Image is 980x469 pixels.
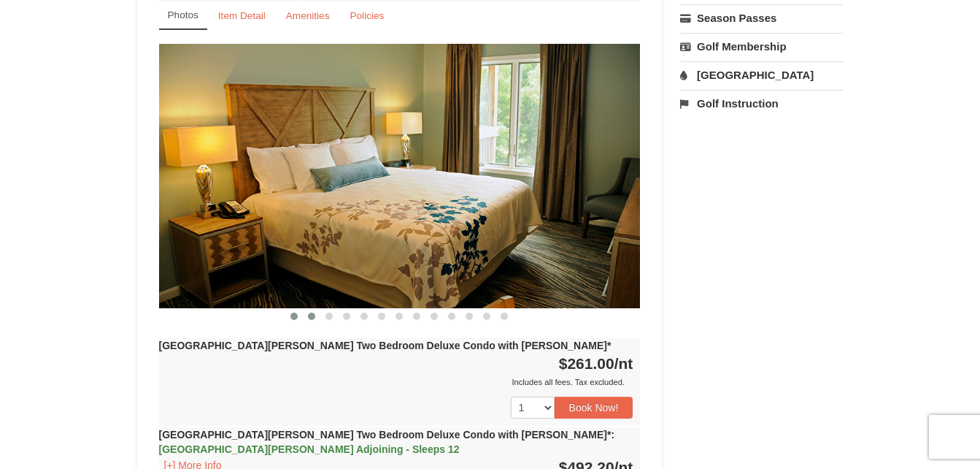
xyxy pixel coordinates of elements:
[159,1,207,30] a: Photos
[680,90,843,117] a: Golf Instruction
[350,10,384,21] small: Policies
[159,429,615,455] strong: [GEOGRAPHIC_DATA][PERSON_NAME] Two Bedroom Deluxe Condo with [PERSON_NAME]*
[218,10,266,21] small: Item Detail
[680,61,843,88] a: [GEOGRAPHIC_DATA]
[277,1,339,30] a: Amenities
[209,1,275,30] a: Item Detail
[614,355,633,372] span: /nt
[340,1,393,30] a: Policies
[555,397,633,419] button: Book Now!
[159,443,460,455] span: [GEOGRAPHIC_DATA][PERSON_NAME] Adjoining - Sleeps 12
[286,10,330,21] small: Amenities
[680,4,843,31] a: Season Passes
[159,44,641,308] img: 18876286-150-42100a13.jpg
[168,9,198,20] small: Photos
[159,375,633,389] div: Includes all fees. Tax excluded.
[159,340,611,351] strong: [GEOGRAPHIC_DATA][PERSON_NAME] Two Bedroom Deluxe Condo with [PERSON_NAME]*
[611,429,614,441] span: :
[680,33,843,60] a: Golf Membership
[559,355,633,372] strong: $261.00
